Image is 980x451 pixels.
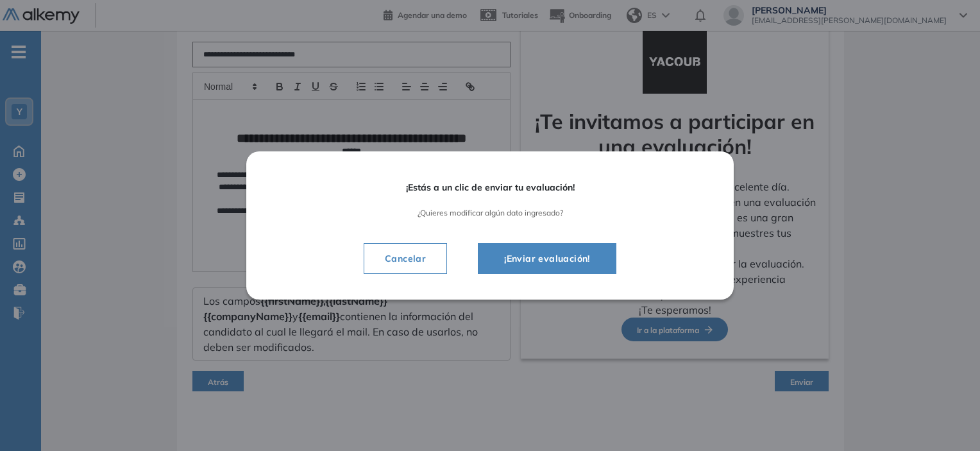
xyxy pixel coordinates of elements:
[375,251,436,266] span: Cancelar
[282,208,698,217] span: ¿Quieres modificar algún dato ingresado?
[916,389,980,451] iframe: Chat Widget
[494,251,600,266] span: ¡Enviar evaluación!
[364,243,447,274] button: Cancelar
[478,243,616,274] button: ¡Enviar evaluación!
[916,389,980,451] div: Widget de chat
[282,182,698,193] span: ¡Estás a un clic de enviar tu evaluación!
